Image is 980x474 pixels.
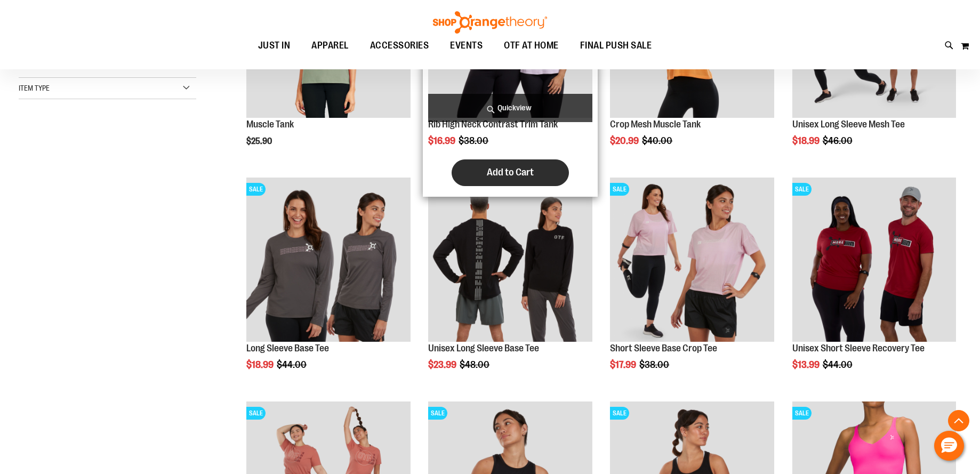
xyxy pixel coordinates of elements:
[428,359,458,370] span: $23.99
[610,178,774,341] img: Product image for Short Sleeve Base Crop Tee
[428,178,592,343] a: Product image for Unisex Long Sleeve Base TeeSALE
[610,135,640,146] span: $20.99
[792,119,905,130] a: Unisex Long Sleeve Mesh Tee
[428,94,592,122] a: Quickview
[610,183,629,196] span: SALE
[605,172,779,397] div: product
[493,34,569,58] a: OTF AT HOME
[241,172,415,397] div: product
[792,135,821,146] span: $18.99
[459,135,490,146] span: $38.00
[610,407,629,420] span: SALE
[247,34,301,58] a: JUST IN
[246,119,294,130] a: Muscle Tank
[610,359,638,370] span: $17.99
[934,431,964,461] button: Hello, have a question? Let’s chat.
[792,343,925,354] a: Unisex Short Sleeve Recovery Tee
[787,172,961,397] div: product
[258,34,291,58] span: JUST IN
[504,34,559,58] span: OTF AT HOME
[823,135,854,146] span: $46.00
[301,34,359,58] a: APPAREL
[792,407,812,420] span: SALE
[311,34,349,58] span: APPAREL
[428,135,457,146] span: $16.99
[246,343,329,354] a: Long Sleeve Base Tee
[277,359,308,370] span: $44.00
[792,359,821,370] span: $13.99
[610,119,701,130] a: Crop Mesh Muscle Tank
[610,343,717,354] a: Short Sleeve Base Crop Tee
[569,34,663,58] a: FINAL PUSH SALE
[370,34,429,58] span: ACCESSORIES
[450,34,483,58] span: EVENTS
[452,159,569,186] button: Add to Cart
[246,178,410,341] img: Product image for Long Sleeve Base Tee
[487,166,534,178] span: Add to Cart
[792,178,956,343] a: Product image for Unisex SS Recovery TeeSALE
[428,178,592,341] img: Product image for Unisex Long Sleeve Base Tee
[246,136,274,146] span: $25.90
[428,119,558,130] a: Rib High Neck Contrast Trim Tank
[423,172,597,397] div: product
[246,359,275,370] span: $18.99
[823,359,854,370] span: $44.00
[19,84,50,92] span: Item Type
[642,135,674,146] span: $40.00
[948,410,969,431] button: Back To Top
[246,183,266,196] span: SALE
[431,11,549,34] img: Shop Orangetheory
[428,407,447,420] span: SALE
[246,407,266,420] span: SALE
[428,343,539,354] a: Unisex Long Sleeve Base Tee
[792,183,812,196] span: SALE
[359,34,440,58] a: ACCESSORIES
[460,359,491,370] span: $48.00
[639,359,671,370] span: $38.00
[580,34,652,58] span: FINAL PUSH SALE
[439,34,493,58] a: EVENTS
[792,178,956,341] img: Product image for Unisex SS Recovery Tee
[610,178,774,343] a: Product image for Short Sleeve Base Crop TeeSALE
[246,178,410,343] a: Product image for Long Sleeve Base TeeSALE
